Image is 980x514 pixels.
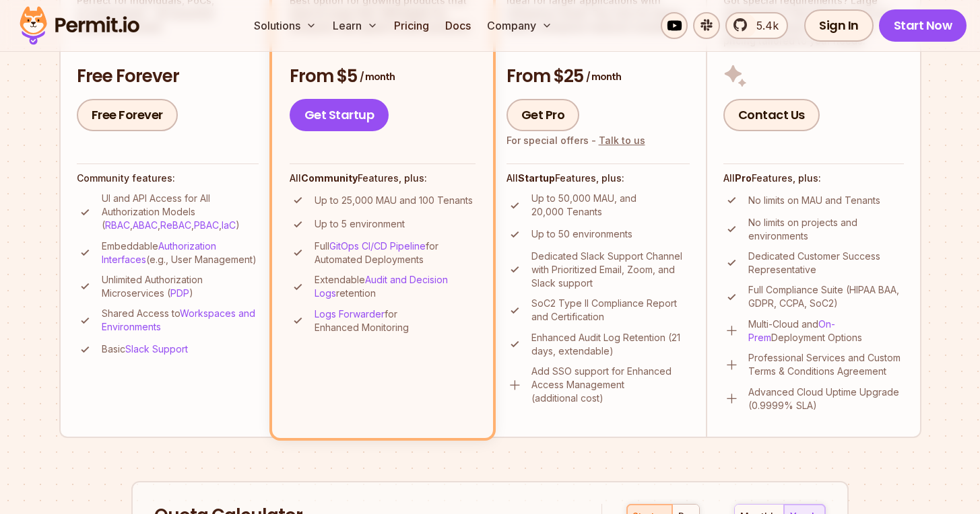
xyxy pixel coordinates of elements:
[315,217,405,231] p: Up to 5 environment
[290,99,389,131] a: Get Startup
[735,172,752,184] strong: Pro
[315,273,476,300] p: Extendable retention
[160,219,191,231] a: ReBAC
[531,250,690,290] p: Dedicated Slack Support Channel with Prioritized Email, Zoom, and Slack support
[301,172,358,184] strong: Community
[748,17,779,34] span: 5.4k
[170,287,189,299] a: PDP
[507,65,690,89] h3: From $25
[102,192,259,232] p: UI and API Access for All Authorization Models ( , , , , )
[329,240,426,252] a: GitOps CI/CD Pipeline
[723,172,904,185] h4: All Features, plus:
[77,99,178,131] a: Free Forever
[879,9,967,42] a: Start Now
[222,219,236,231] a: IaC
[531,365,690,405] p: Add SSO support for Enhanced Access Management (additional cost)
[748,318,835,343] a: On-Prem
[507,172,690,185] h4: All Features, plus:
[125,343,188,355] a: Slack Support
[105,219,130,231] a: RBAC
[748,385,904,412] p: Advanced Cloud Uptime Upgrade (0.9999% SLA)
[102,240,216,265] a: Authorization Interfaces
[315,307,476,334] p: for Enhanced Monitoring
[518,172,555,184] strong: Startup
[13,3,145,48] img: Permit logo
[249,12,322,39] button: Solutions
[133,219,158,231] a: ABAC
[440,12,476,39] a: Docs
[102,307,259,334] p: Shared Access to
[725,12,788,39] a: 5.4k
[531,297,690,324] p: SoC2 Type II Compliance Report and Certification
[102,240,259,266] p: Embeddable (e.g., User Management)
[315,240,476,266] p: Full for Automated Deployments
[748,351,904,378] p: Professional Services and Custom Terms & Conditions Agreement
[77,65,259,89] h3: Free Forever
[531,227,632,241] p: Up to 50 environments
[102,273,259,300] p: Unlimited Authorization Microservices ( )
[194,219,219,231] a: PBAC
[507,134,645,147] div: For special offers -
[482,12,558,39] button: Company
[748,283,904,310] p: Full Compliance Suite (HIPAA BAA, GDPR, CCPA, SoC2)
[315,194,473,207] p: Up to 25,000 MAU and 100 Tenants
[748,216,904,243] p: No limits on projects and environments
[315,308,385,320] a: Logs Forwarder
[586,70,621,83] span: / month
[77,172,259,185] h4: Community features:
[748,194,880,207] p: No limits on MAU and Tenants
[723,99,820,131] a: Contact Us
[599,135,645,146] a: Talk to us
[531,192,690,219] p: Up to 50,000 MAU, and 20,000 Tenants
[102,342,188,356] p: Basic
[290,65,476,89] h3: From $5
[748,250,904,277] p: Dedicated Customer Success Representative
[315,274,448,299] a: Audit and Decision Logs
[360,70,395,83] span: / month
[748,318,904,344] p: Multi-Cloud and Deployment Options
[389,12,434,39] a: Pricing
[531,331,690,358] p: Enhanced Audit Log Retention (21 days, extendable)
[507,99,580,131] a: Get Pro
[290,172,476,185] h4: All Features, plus:
[327,12,383,39] button: Learn
[804,9,874,42] a: Sign In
